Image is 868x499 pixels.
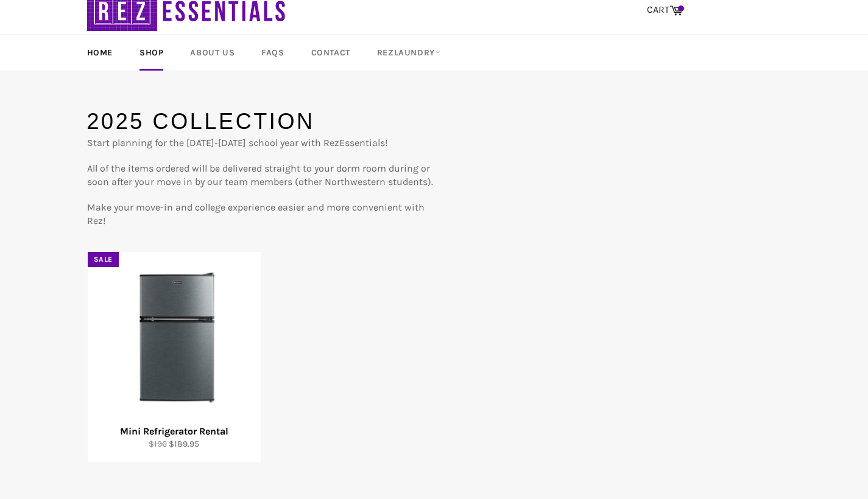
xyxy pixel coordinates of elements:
a: RezLaundry [365,35,453,71]
h1: 2025 Collection [87,106,434,137]
p: Make your move-in and college experience easier and more convenient with Rez! [87,201,434,228]
a: About Us [178,35,247,71]
img: Mini Refrigerator Rental [103,268,245,410]
a: Contact [299,35,362,71]
div: Sale [88,252,119,267]
a: Shop [127,35,175,71]
p: All of the items ordered will be delivered straight to your dorm room during or soon after your m... [87,162,434,189]
a: Mini Refrigerator Rental Mini Refrigerator Rental $196 $189.95 [87,252,261,462]
s: $196 [149,439,167,449]
a: Home [75,35,125,71]
a: FAQs [249,35,296,71]
div: $189.95 [95,438,253,450]
p: Start planning for the [DATE]-[DATE] school year with RezEssentials! [87,136,434,150]
div: Mini Refrigerator Rental [95,425,253,438]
